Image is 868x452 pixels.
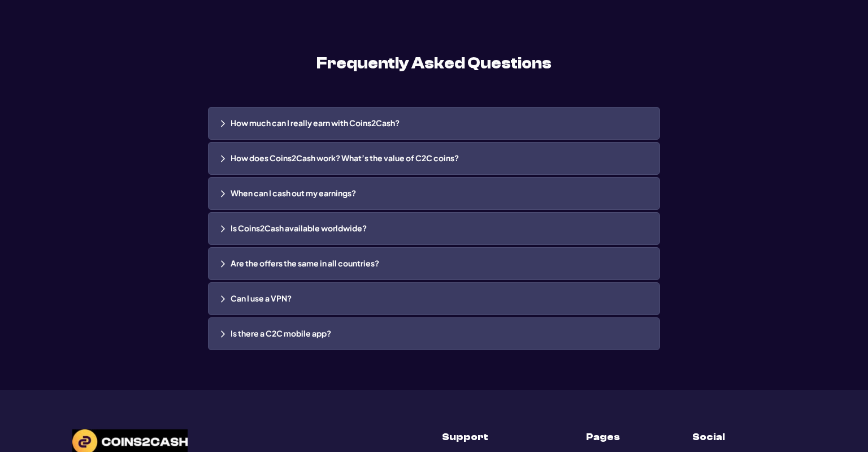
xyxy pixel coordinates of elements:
[692,429,725,444] h3: Social
[231,222,367,234] h3: Is Coins2Cash available worldwide?
[442,429,488,444] h3: Support
[231,187,356,199] h3: When can I cash out my earnings?
[219,225,227,233] img: acc arrow
[219,295,227,303] img: acc arrow
[219,154,227,163] img: acc arrow
[208,51,660,75] h2: Frequently Asked Questions
[231,257,379,269] h3: Are the offers the same in all countries?
[231,328,331,339] h3: Is there a C2C mobile app?
[231,292,292,304] h3: Can I use a VPN?
[586,429,620,444] h3: Pages
[219,190,227,198] img: acc arrow
[219,330,227,338] img: acc arrow
[219,260,227,268] img: acc arrow
[231,117,400,129] h3: How much can I really earn with Coins2Cash?
[231,152,459,164] h3: How does Coins2Cash work? What’s the value of C2C coins?
[219,119,227,128] img: acc arrow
